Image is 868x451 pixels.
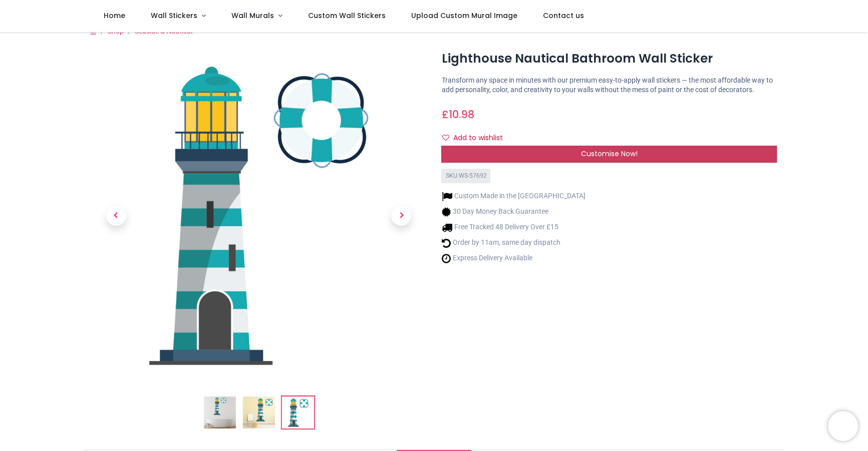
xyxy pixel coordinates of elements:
button: Add to wishlistAdd to wishlist [441,130,511,147]
img: WS-57692-03 [281,396,314,428]
a: Previous [91,99,141,333]
i: Add to wishlist [442,134,449,141]
span: Home [104,11,125,21]
iframe: Brevo live chat [828,411,858,441]
span: 10.98 [448,107,474,122]
span: Upload Custom Mural Image [411,11,517,21]
a: Next [376,99,426,333]
span: Wall Murals [231,11,274,21]
span: Next [391,206,411,226]
li: Custom Made in the [GEOGRAPHIC_DATA] [441,191,585,202]
span: Previous [106,206,126,226]
span: Wall Stickers [151,11,197,21]
li: 30 Day Money Back Guarantee [441,207,585,217]
span: £ [441,107,474,122]
a: Seaside & Nautical [135,27,192,35]
li: Order by 11am, same day dispatch [441,238,585,248]
span: Customise Now! [581,149,638,159]
div: SKU: WS-57692 [441,169,490,183]
li: Free Tracked 48 Delivery Over £15 [441,222,585,233]
h1: Lighthouse Nautical Bathroom Wall Sticker [441,50,777,67]
img: WS-57692-03 [91,48,427,383]
p: Transform any space in minutes with our premium easy-to-apply wall stickers — the most affordable... [441,76,777,95]
span: Custom Wall Stickers [308,11,386,21]
img: Lighthouse Nautical Bathroom Wall Sticker [203,396,235,428]
img: WS-57692-02 [242,396,274,428]
li: Express Delivery Available [441,253,585,264]
a: Shop [108,27,124,35]
span: Contact us [543,11,584,21]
